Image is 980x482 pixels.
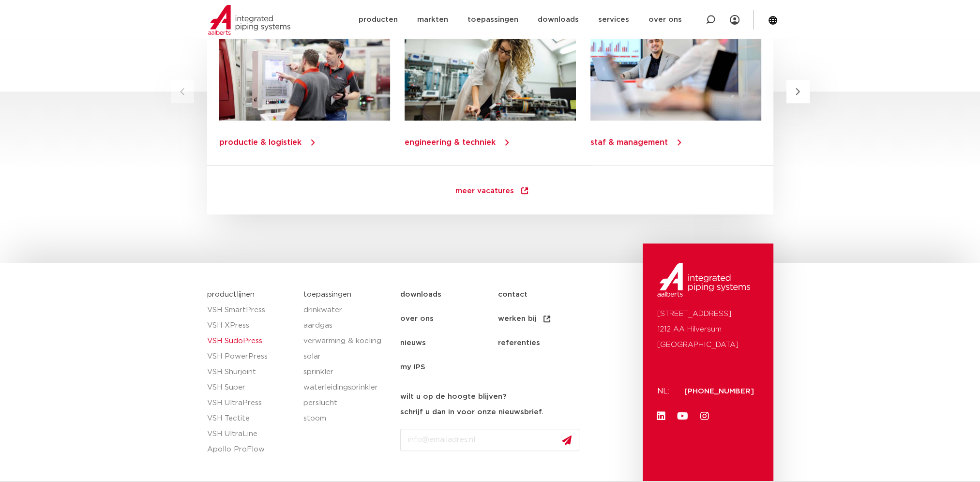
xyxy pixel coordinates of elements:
a: engineering & techniek [405,138,496,146]
a: over ons [400,307,498,331]
a: verwarming & koeling [303,333,391,349]
nav: Menu [400,283,638,379]
a: VSH UltraPress [207,395,294,411]
a: [PHONE_NUMBER] [684,388,754,395]
strong: schrijf u dan in voor onze nieuwsbrief. [400,408,543,416]
span: meer vacatures [455,187,514,197]
a: stoom [303,411,391,426]
button: Next slide [786,80,810,103]
a: VSH Super [207,380,294,395]
a: productie & logistiek [219,138,302,146]
a: waterleidingsprinkler [303,380,391,395]
a: sprinkler [303,364,391,380]
strong: wilt u op de hoogte blijven? [400,393,506,400]
a: Apollo ProFlow [207,442,294,457]
a: downloads [400,283,498,307]
a: werken bij [498,307,595,331]
a: VSH XPress [207,318,294,333]
a: staf & management [590,138,667,146]
img: send.svg [562,435,572,445]
a: VSH UltraLine [207,426,294,442]
a: solar [303,349,391,364]
a: contact [498,283,595,307]
a: aardgas [303,318,391,333]
a: productlijnen [207,291,255,298]
button: Previous slide [171,80,194,103]
a: VSH SmartPress [207,302,294,318]
a: toepassingen [303,291,351,298]
a: meer vacatures [436,178,549,205]
input: info@emailadres.nl [400,429,579,451]
a: VSH SudoPress [207,333,294,349]
a: nieuws [400,331,498,355]
p: NL: [657,384,673,399]
p: [STREET_ADDRESS] 1212 AA Hilversum [GEOGRAPHIC_DATA] [657,306,759,353]
a: drinkwater [303,302,391,318]
a: VSH Tectite [207,411,294,426]
a: perslucht [303,395,391,411]
a: referenties [498,331,595,355]
a: my IPS [400,355,498,379]
a: VSH Shurjoint [207,364,294,380]
a: VSH PowerPress [207,349,294,364]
